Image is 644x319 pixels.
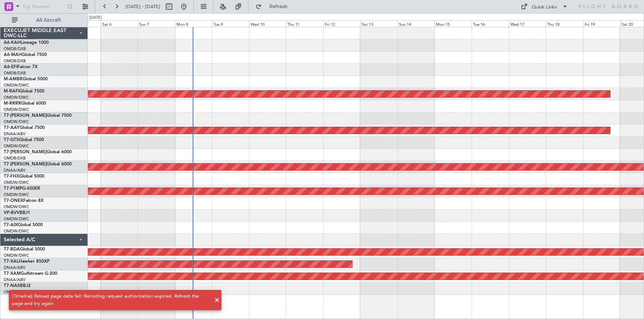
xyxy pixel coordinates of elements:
a: T7-[PERSON_NAME]Global 6000 [4,162,72,166]
a: OMDW/DWC [4,180,29,185]
div: Fri 19 [583,20,620,27]
div: Tue 16 [472,20,509,27]
span: A6-KAH [4,41,21,45]
a: T7-AIXGlobal 5000 [4,223,43,227]
div: Wed 10 [249,20,286,27]
div: Wed 17 [509,20,546,27]
a: OMDW/DWC [4,83,29,88]
a: A6-EFIFalcon 7X [4,65,38,69]
span: T7-BDA [4,247,20,252]
span: VP-BVV [4,211,20,215]
a: OMDW/DWC [4,119,29,125]
div: Sun 7 [138,20,175,27]
a: DNAA/ABV [4,168,25,173]
a: OMDW/DWC [4,107,29,112]
a: OMDW/DWC [4,192,29,197]
div: Mon 15 [434,20,472,27]
a: DNAA/ABV [4,131,25,137]
a: A6-KAHLineage 1000 [4,41,49,45]
span: T7-GTS [4,138,19,142]
a: OMDB/DXB [4,58,26,64]
div: Fri 12 [323,20,361,27]
span: T7-[PERSON_NAME] [4,150,47,154]
span: T7-AAY [4,126,20,130]
a: OMDW/DWC [4,216,29,222]
a: VP-BVVBBJ1 [4,211,30,215]
span: T7-XAM [4,271,21,276]
div: Thu 18 [546,20,583,27]
a: DNAA/ABV [4,277,25,283]
a: T7-GTSGlobal 7500 [4,138,44,142]
a: T7-XALHawker 850XP [4,259,49,264]
div: Thu 11 [286,20,323,27]
span: T7-ONEX [4,199,23,203]
span: M-RRRR [4,101,21,106]
span: T7-FHX [4,174,19,179]
span: T7-XAL [4,259,19,264]
span: M-RAFI [4,89,19,94]
span: T7-AIX [4,223,18,227]
a: OMDB/DXB [4,70,26,76]
div: Quick Links [532,4,557,11]
a: OMDW/DWC [4,95,29,100]
a: T7-[PERSON_NAME]Global 7500 [4,113,72,118]
div: [Timeline] Reload page data fail: Remoting request authorization expired. Refresh the page and tr... [12,293,210,307]
a: DNAA/ABV [4,265,25,270]
div: Tue 9 [212,20,249,27]
span: All Aircraft [19,18,78,23]
a: T7-XAMGulfstream G-200 [4,271,57,276]
a: A6-MAHGlobal 7500 [4,53,47,57]
a: OMDW/DWC [4,253,29,258]
a: T7-AAYGlobal 7500 [4,126,45,130]
span: T7-[PERSON_NAME] [4,162,47,166]
span: A6-EFI [4,65,17,69]
span: T7-[PERSON_NAME] [4,113,47,118]
span: M-AMBR [4,77,23,81]
span: A6-MAH [4,53,22,57]
div: Mon 8 [175,20,212,27]
div: Sat 6 [101,20,138,27]
a: T7-ONEXFalcon 8X [4,199,44,203]
span: T7-P1MP [4,186,22,191]
a: OMDW/DWC [4,204,29,210]
button: Quick Links [517,1,572,13]
a: OMDB/DXB [4,155,26,161]
a: OMDW/DWC [4,143,29,149]
a: OMDW/DWC [4,228,29,234]
a: T7-[PERSON_NAME]Global 6000 [4,150,72,154]
input: Trip Number [23,1,65,12]
a: M-RAFIGlobal 7500 [4,89,44,94]
a: T7-BDAGlobal 5000 [4,247,45,252]
button: Refresh [252,1,296,13]
div: Sun 14 [397,20,435,27]
span: Refresh [263,4,294,9]
a: T7-FHXGlobal 5000 [4,174,44,179]
div: Sat 13 [360,20,397,27]
a: M-RRRRGlobal 6000 [4,101,46,106]
a: OMDB/DXB [4,46,26,52]
a: M-AMBRGlobal 5000 [4,77,48,81]
button: All Aircraft [8,14,80,26]
span: [DATE] - [DATE] [125,3,160,10]
a: T7-P1MPG-650ER [4,186,40,191]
